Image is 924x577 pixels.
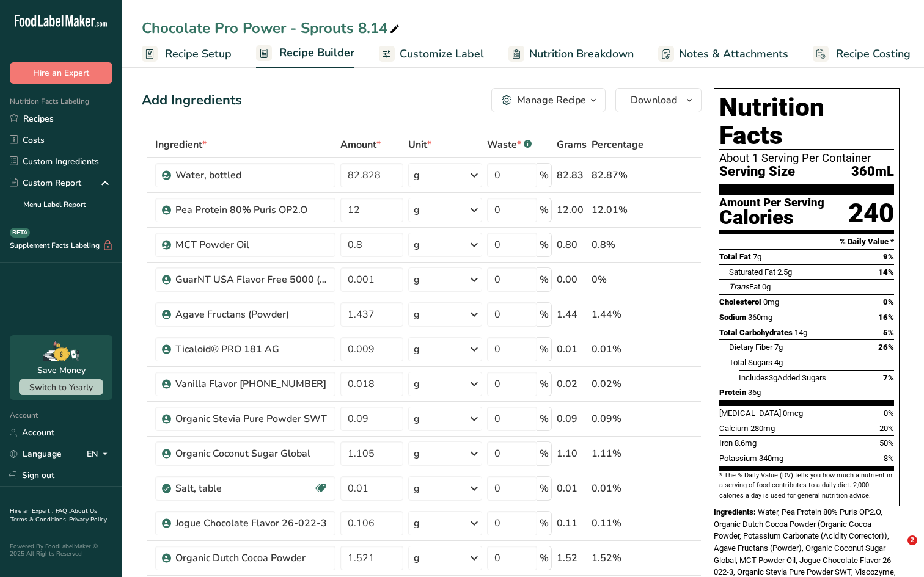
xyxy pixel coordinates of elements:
a: Terms & Conditions . [10,515,69,524]
div: Jogue Chocolate Flavor 26-022-3 [175,516,328,531]
div: g [414,516,420,531]
span: Recipe Costing [836,46,911,62]
span: [MEDICAL_DATA] [719,408,781,418]
div: Powered By FoodLabelMaker © 2025 All Rights Reserved [10,543,112,557]
div: 0.80 [557,238,587,252]
span: 14% [878,267,894,277]
a: Recipe Builder [256,39,354,68]
button: Switch to Yearly [19,379,103,395]
div: g [414,307,420,322]
span: 7% [883,373,894,382]
div: Organic Stevia Pure Powder SWT [175,412,328,426]
span: 14g [794,328,807,337]
span: 0% [884,408,894,418]
span: 50% [879,438,894,448]
div: Manage Recipe [517,93,586,107]
section: * The % Daily Value (DV) tells you how much a nutrient in a serving of food contributes to a dail... [719,471,894,501]
span: Ingredients: [714,507,756,517]
div: 1.52% [592,551,643,565]
a: Notes & Attachments [658,40,788,68]
span: Ingredient [155,137,207,152]
div: Vanilla Flavor [PHONE_NUMBER] [175,377,328,391]
div: 0.01% [592,481,643,496]
span: 0g [762,282,771,291]
div: 0.8% [592,238,643,252]
a: Customize Label [379,40,484,68]
div: Agave Fructans (Powder) [175,307,328,322]
span: Sodium [719,313,746,322]
div: g [414,481,420,496]
span: Amount [340,137,381,152]
span: 7g [753,252,761,261]
div: 82.87% [592,168,643,183]
div: g [414,412,420,426]
a: Nutrition Breakdown [508,40,634,68]
span: Total Fat [719,252,751,261]
h1: Nutrition Facts [719,93,894,150]
div: Ticaloid® PRO 181 AG [175,342,328,357]
div: Save Money [37,364,86,377]
div: g [414,168,420,183]
div: g [414,203,420,217]
span: Notes & Attachments [679,46,788,62]
span: 8% [884,454,894,463]
div: 0.00 [557,272,587,287]
section: % Daily Value * [719,234,894,249]
div: 1.10 [557,446,587,461]
div: Pea Protein 80% Puris OP2.O [175,203,328,217]
a: Recipe Setup [142,40,232,68]
div: EN [87,447,112,462]
span: Total Sugars [729,358,772,367]
span: 280mg [750,424,775,433]
span: Iron [719,438,733,448]
div: 1.11% [592,446,643,461]
div: Add Ingredients [142,90,242,111]
span: Nutrition Breakdown [529,46,634,62]
span: Grams [557,137,587,152]
span: 3g [769,373,777,382]
div: 0.11 [557,516,587,531]
div: g [414,446,420,461]
span: Fat [729,282,760,291]
div: 0.09 [557,412,587,426]
span: 20% [879,424,894,433]
span: Recipe Builder [279,45,354,61]
div: 0.01 [557,342,587,357]
span: 0mcg [783,408,803,418]
span: 2.5g [777,267,792,277]
span: 0% [883,297,894,307]
div: Custom Report [10,176,81,189]
span: Switch to Yearly [29,382,93,393]
span: Potassium [719,454,757,463]
div: Organic Dutch Cocoa Powder [175,551,328,565]
a: Hire an Expert . [10,507,53,515]
span: Dietary Fiber [729,343,772,352]
div: Salt, table [175,481,313,496]
div: Organic Coconut Sugar Global [175,446,328,461]
span: 5% [883,328,894,337]
a: Language [10,443,62,465]
span: 26% [878,343,894,352]
span: Includes Added Sugars [739,373,826,382]
div: g [414,342,420,357]
span: 36g [748,388,761,397]
span: 9% [883,252,894,261]
span: Calcium [719,424,749,433]
button: Manage Recipe [491,88,606,112]
div: g [414,551,420,565]
div: g [414,272,420,287]
div: BETA [10,228,30,238]
span: 340mg [759,454,783,463]
div: g [414,238,420,252]
iframe: Intercom live chat [882,535,912,565]
div: 1.44% [592,307,643,322]
i: Trans [729,282,749,291]
div: 0.01% [592,342,643,357]
div: 0.02 [557,377,587,391]
span: Unit [408,137,431,152]
div: 0.02% [592,377,643,391]
div: Calories [719,209,824,227]
span: 16% [878,313,894,322]
span: 360mg [748,313,772,322]
a: About Us . [10,507,97,524]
